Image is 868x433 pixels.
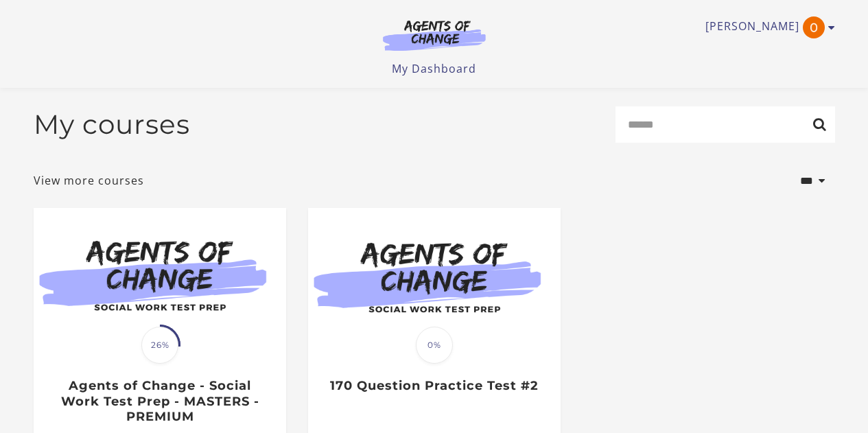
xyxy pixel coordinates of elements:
h3: Agents of Change - Social Work Test Prep - MASTERS - PREMIUM [48,378,271,425]
h3: 170 Question Practice Test #2 [322,378,546,394]
span: 26% [141,327,178,364]
a: Toggle menu [705,16,828,38]
img: Agents of Change Logo [368,19,500,51]
h2: My courses [34,108,190,141]
a: My Dashboard [392,61,476,76]
a: View more courses [34,172,144,189]
span: 0% [416,327,453,364]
